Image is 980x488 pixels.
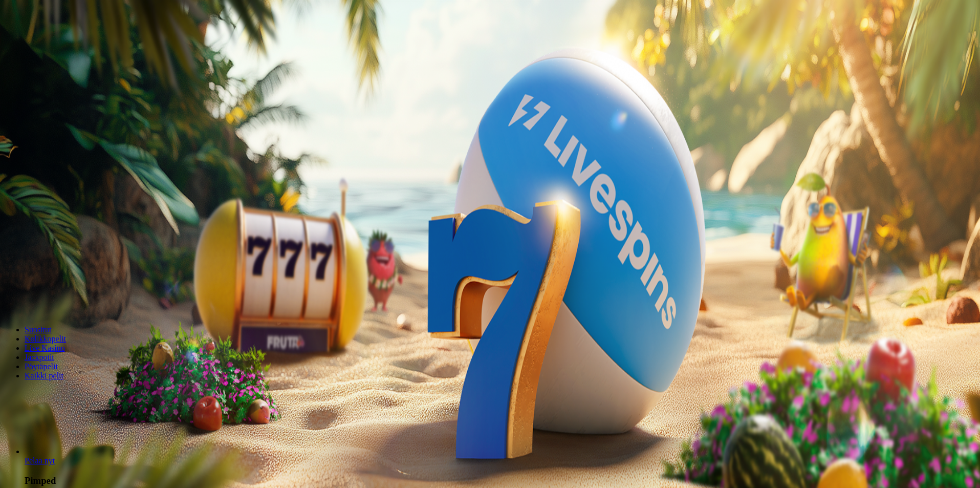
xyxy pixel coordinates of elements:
[25,362,58,371] a: Pöytäpelit
[25,456,55,465] span: Pelaa nyt
[4,308,976,399] header: Lobby
[25,475,976,486] h3: Pimped
[25,371,63,380] a: Kaikki pelit
[25,456,55,465] a: Pimped
[25,447,976,486] article: Pimped
[25,353,54,362] a: Jackpotit
[25,334,66,343] a: Kolikkopelit
[25,344,65,352] a: Live Kasino
[25,325,51,334] a: Suositut
[4,308,976,380] nav: Lobby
